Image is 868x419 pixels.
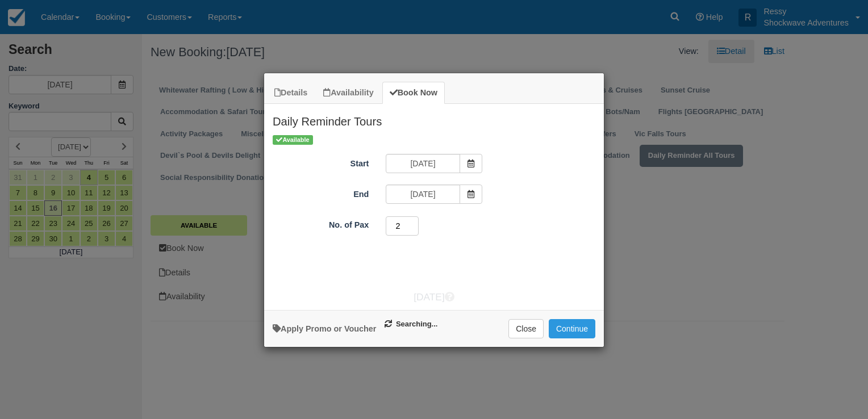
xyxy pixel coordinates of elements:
[414,291,444,303] span: [DATE]
[549,319,595,338] button: Add to Booking
[508,319,544,338] button: Close
[267,82,315,104] a: Details
[273,324,376,333] a: Apply Voucher
[264,215,377,231] label: No. of Pax
[264,185,377,200] label: End
[382,82,445,104] a: Book Now
[264,104,604,304] div: Item Modal
[264,104,604,133] h2: Daily Reminder Tours
[386,216,419,236] input: No. of Pax
[264,154,377,170] label: Start
[385,319,437,330] span: Searching...
[273,135,313,145] span: Available
[316,82,381,104] a: Availability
